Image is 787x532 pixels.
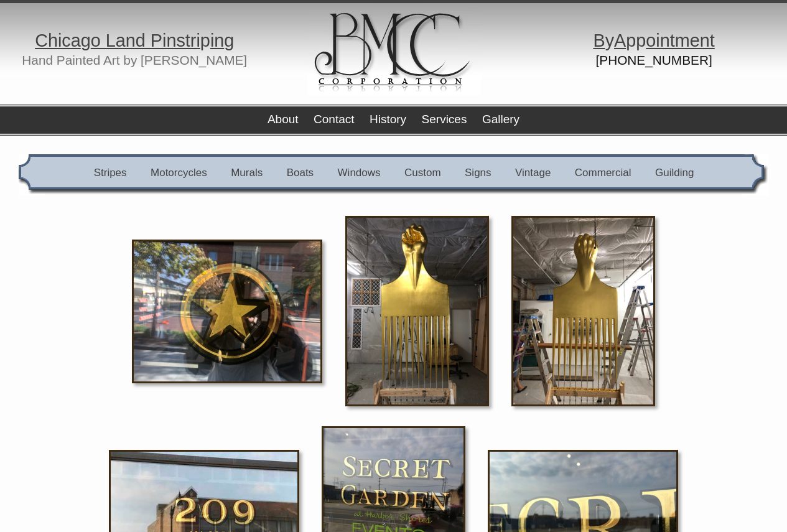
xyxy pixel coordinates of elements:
[370,113,406,126] a: History
[593,30,605,50] span: B
[287,167,314,179] a: Boats
[614,30,626,50] span: A
[482,113,519,126] a: Gallery
[655,167,694,179] a: Guilding
[646,30,714,50] span: ointment
[515,167,551,179] a: Vintage
[210,30,224,50] span: in
[151,167,207,179] a: Motorcycles
[422,113,467,126] a: Services
[132,240,322,383] img: IMG_2355.jpg
[9,34,259,47] h1: g p g
[338,167,381,179] a: Windows
[35,30,81,50] span: Chica
[231,167,263,179] a: Murals
[268,113,299,126] a: About
[91,30,200,50] span: o Land Pinstri
[465,167,491,179] a: Signs
[595,53,712,67] a: [PHONE_NUMBER]
[9,56,259,65] h2: Hand Painted Art by [PERSON_NAME]
[511,216,655,406] img: IMG_1071.jpg
[742,154,768,196] img: gal_nav_right.gif
[529,34,779,47] h1: y pp
[19,154,45,196] img: gal_nav_left.gif
[404,167,441,179] a: Custom
[575,167,631,179] a: Commercial
[345,216,489,406] img: IMG_1076.jpg
[94,167,127,179] a: Stripes
[314,113,354,126] a: Contact
[307,3,481,95] img: logo.gif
